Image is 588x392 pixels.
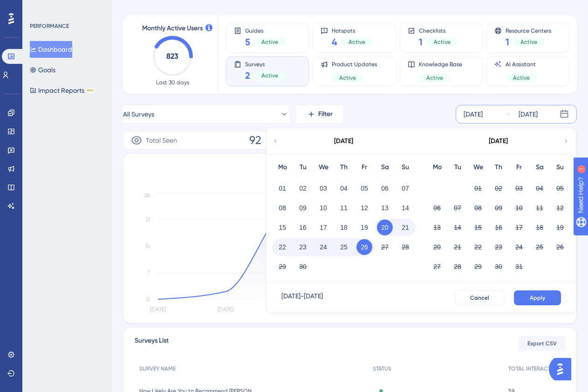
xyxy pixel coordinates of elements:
span: Active [349,38,365,46]
button: 09 [295,200,311,216]
button: 16 [491,220,506,235]
span: Active [513,74,530,82]
div: We [313,162,334,173]
button: 17 [511,220,527,235]
div: Su [395,162,416,173]
button: 15 [470,220,486,235]
span: Filter [318,109,333,120]
span: Active [261,72,278,79]
button: 22 [274,239,290,255]
button: 16 [295,220,311,235]
button: 27 [429,259,445,275]
span: Knowledge Base [419,61,462,68]
button: 19 [356,220,372,235]
button: 12 [356,200,372,216]
div: Sa [529,162,550,173]
tspan: [DATE] [218,306,233,313]
button: 28 [397,239,413,255]
span: 2 [245,69,250,82]
button: 03 [511,180,527,196]
span: Hotspots [332,27,373,34]
span: 1 [419,35,423,48]
button: Apply [514,290,561,305]
button: 20 [377,220,393,235]
button: 25 [336,239,352,255]
span: Product Updates [332,61,377,68]
span: Resource Centers [506,27,551,34]
span: Active [520,38,537,46]
span: Cancel [470,294,489,302]
span: 5 [245,35,250,48]
button: 07 [450,200,465,216]
span: Last 30 days [156,79,189,86]
span: Export CSV [527,340,557,347]
tspan: 0 [146,296,150,303]
button: 24 [511,239,527,255]
div: We [468,162,488,173]
span: Checklists [419,27,458,34]
button: 29 [470,259,486,275]
button: 12 [552,200,568,216]
button: 05 [552,180,568,196]
span: Surveys [245,61,286,67]
button: 10 [511,200,527,216]
button: Impact ReportsBETA [30,82,95,99]
button: 02 [491,180,506,196]
button: 04 [532,180,547,196]
iframe: UserGuiding AI Assistant Launcher [549,355,577,383]
span: Surveys List [135,335,169,352]
span: Active [261,38,278,46]
button: 29 [274,259,290,275]
button: 22 [470,239,486,255]
button: Cancel [455,290,505,305]
button: 20 [429,239,445,255]
button: All Surveys [123,105,289,124]
span: Need Help? [22,2,58,14]
button: 06 [377,180,393,196]
button: 23 [491,239,506,255]
button: 18 [336,220,352,235]
button: Filter [296,105,343,124]
div: [DATE] [519,109,538,120]
div: Mo [427,162,447,173]
button: 13 [377,200,393,216]
button: 02 [295,180,311,196]
span: 4 [332,35,337,48]
span: Apply [530,294,545,302]
button: 23 [295,239,311,255]
button: Export CSV [519,336,565,351]
div: [DATE] [334,136,353,147]
button: 06 [429,200,445,216]
span: Active [426,74,443,82]
div: Tu [447,162,468,173]
div: Sa [375,162,395,173]
button: Dashboard [30,41,72,58]
div: 1 [65,5,68,12]
tspan: [DATE] [150,306,166,313]
button: 08 [470,200,486,216]
span: AI Assistant [506,61,537,68]
button: 19 [552,220,568,235]
button: 03 [315,180,331,196]
button: 26 [552,239,568,255]
button: 04 [336,180,352,196]
button: 13 [429,220,445,235]
button: 15 [274,220,290,235]
button: 01 [470,180,486,196]
div: Tu [293,162,313,173]
div: Fr [354,162,375,173]
div: [DATE] - [DATE] [281,290,323,305]
button: 25 [532,239,547,255]
div: Th [334,162,354,173]
div: BETA [86,88,95,93]
tspan: 28 [144,192,150,199]
button: 08 [274,200,290,216]
span: All Surveys [123,109,154,120]
button: 27 [377,239,393,255]
div: Su [550,162,570,173]
span: Total Seen [146,135,177,146]
button: 01 [274,180,290,196]
span: Active [339,74,356,82]
span: TOTAL INTERACTION [508,365,561,372]
span: 92 [249,133,261,148]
